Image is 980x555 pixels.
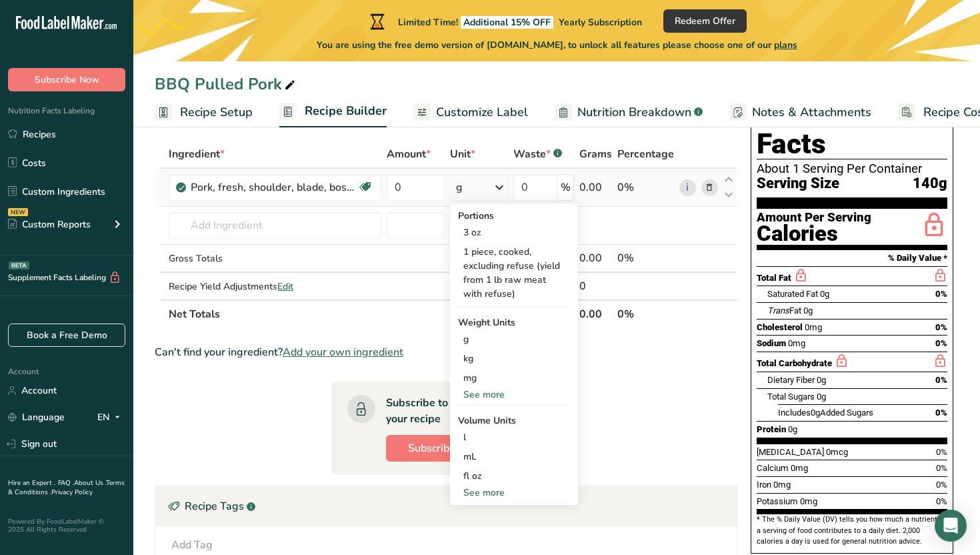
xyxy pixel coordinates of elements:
div: Volume Units [458,414,570,428]
div: Recipe Tags [155,486,737,526]
div: EN [97,410,125,426]
span: 0% [936,496,947,506]
div: 1 piece, cooked, excluding refuse (yield from 1 lb raw meat with refuse) [458,242,570,304]
span: 0% [935,375,947,385]
section: * The % Daily Value (DV) tells you how much a nutrient in a serving of food contributes to a dail... [757,514,947,547]
span: 0mg [788,338,805,348]
a: Notes & Attachments [729,97,871,127]
a: Language [8,406,65,429]
span: Dietary Fiber [767,375,815,385]
a: Book a Free Demo [8,324,125,347]
span: Protein [757,424,786,434]
span: 0g [803,306,813,316]
div: fl oz [463,469,565,483]
div: g [456,179,463,195]
span: 0% [936,447,947,457]
div: Pork, fresh, shoulder, blade, boston (roasts), separable lean and fat, cooked, roasted [191,179,357,195]
a: Hire an Expert . [8,478,55,488]
span: Total Sugars [767,392,815,402]
div: Subscribe to a plan to Unlock your recipe [386,395,535,427]
span: Percentage [617,146,674,162]
div: NEW [8,208,28,216]
div: See more [458,388,570,402]
span: 0g [788,424,797,434]
span: You are using the free demo version of [DOMAIN_NAME], to unlock all features please choose one of... [317,38,797,52]
span: Ingredient [169,146,225,162]
div: See more [458,486,570,500]
span: Iron [757,480,771,490]
div: Can't find your ingredient? [155,344,737,360]
div: l [463,430,565,444]
span: 0% [935,408,947,418]
th: 0.00 [577,300,615,328]
span: Grams [579,146,612,162]
span: Add your own ingredient [283,344,403,360]
a: Recipe Builder [279,96,387,128]
div: 0% [617,250,674,266]
div: 0.00 [579,179,612,195]
span: 0% [935,338,947,348]
button: Redeem Offer [663,9,747,33]
div: BETA [9,261,29,269]
span: Saturated Fat [767,289,818,299]
span: Edit [277,280,293,293]
th: Net Totals [166,300,577,328]
span: Unit [450,146,475,162]
a: FAQ . [58,478,74,488]
span: 0mg [800,496,817,506]
a: i [679,179,696,196]
span: Fat [767,306,801,316]
th: 0% [615,300,677,328]
div: 3 oz [458,223,570,242]
i: Trans [767,306,789,316]
span: Customize Label [436,103,528,121]
div: Waste [513,146,562,162]
div: Recipe Yield Adjustments [169,280,381,294]
span: Total Carbohydrate [757,358,832,368]
span: Recipe Setup [180,103,253,121]
span: 0g [817,392,826,402]
span: Notes & Attachments [752,103,871,121]
span: 0% [935,289,947,299]
div: About 1 Serving Per Container [757,162,947,175]
button: Subscribe Now [8,68,125,91]
div: 0.00 [579,250,612,266]
span: 0% [935,322,947,332]
span: Additional 15% OFF [461,16,553,29]
span: Sodium [757,338,786,348]
span: Amount [387,146,431,162]
span: Subscribe Now [408,440,481,456]
div: Powered By FoodLabelMaker © 2025 All Rights Reserved [8,518,125,534]
span: 140g [913,175,947,192]
div: Custom Reports [8,217,91,231]
span: 0mcg [826,447,848,457]
span: Calcium [757,463,789,473]
span: 0% [936,480,947,490]
a: Privacy Policy [51,488,93,497]
span: Nutrition Breakdown [577,103,691,121]
h1: Nutrition Facts [757,98,947,159]
span: plans [774,39,797,51]
div: BBQ Pulled Pork [155,72,298,96]
div: g [458,330,570,349]
a: Customize Label [413,97,528,127]
a: Nutrition Breakdown [555,97,703,127]
span: Cholesterol [757,322,803,332]
div: Add Tag [171,537,213,553]
input: Add Ingredient [169,212,381,239]
div: Portions [458,209,570,223]
span: 0g [811,408,820,418]
div: mL [463,450,565,464]
span: Yearly Subscription [559,16,642,29]
button: Subscribe Now [386,435,503,462]
span: Includes Added Sugars [778,408,873,418]
div: Limited Time! [367,13,642,29]
span: 0mg [791,463,808,473]
div: Open Intercom Messenger [935,510,967,542]
span: Total Fat [757,273,791,283]
div: Calories [757,224,871,243]
a: About Us . [74,478,106,488]
span: Redeem Offer [675,14,735,28]
div: 0 [579,278,612,294]
div: kg [458,349,570,368]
